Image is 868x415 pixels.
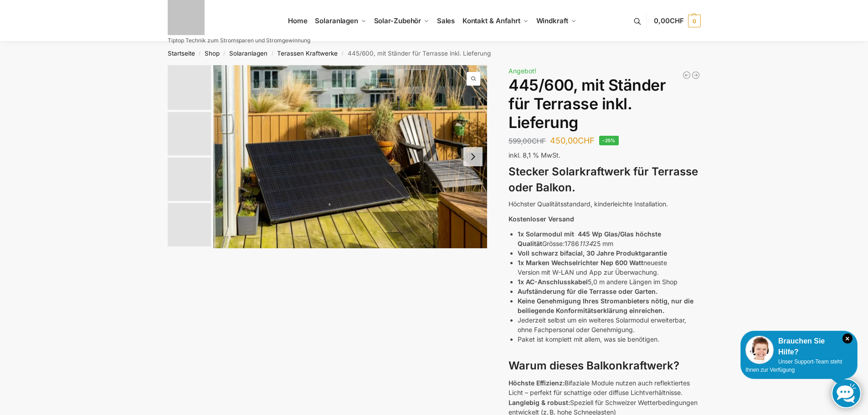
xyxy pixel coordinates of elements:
span: Windkraft [536,16,568,25]
p: Tiptop Technik zum Stromsparen und Stromgewinnung [168,38,310,43]
li: neueste Version mit W-LAN und App zur Überwachung. [518,258,700,277]
strong: Höchste Effizienz: [508,379,565,387]
strong: 1x Marken Wechselrichter Nep 600 Watt [518,259,643,266]
img: Solar Panel im edlen Schwarz mit Ständer [213,65,488,248]
img: Anschlusskabel-3meter [168,203,211,246]
a: Solar-Zubehör [370,0,433,41]
p: Höchster Qualitätsstandard, kinderleichte Installation. [508,199,700,209]
strong: Warum dieses Balkonkraftwerk? [508,359,679,372]
span: Sales [437,16,455,25]
span: Unser Support-Team steht Ihnen zur Verfügung [745,359,842,373]
strong: 1x Solarmodul mit 445 Wp Glas/Glas höchste Qualität [518,230,661,247]
h1: 445/600, mit Ständer für Terrasse inkl. Lieferung [508,76,700,132]
a: Windkraft [532,0,580,41]
strong: Langlebig & robust: [508,399,570,406]
a: Kontakt & Anfahrt [458,0,532,41]
a: Sales [433,0,458,41]
span: -25% [599,136,619,145]
span: Kontakt & Anfahrt [462,16,520,25]
a: Terassen Kraftwerke [277,50,338,57]
bdi: 599,00 [508,137,546,145]
span: CHF [578,136,595,145]
a: Solaranlagen [229,50,267,57]
strong: Kostenloser Versand [508,215,574,223]
span: / [220,50,229,57]
strong: Stecker Solarkraftwerk für Terrasse oder Balkon. [508,165,698,194]
img: Solar Panel im edlen Schwarz mit Ständer [168,112,211,155]
span: / [195,50,205,57]
li: 5,0 m andere Längen im Shop [518,277,700,287]
img: ✅ [508,378,509,378]
li: Jederzeit selbst um ein weiteres Solarmodul erweiterbar, ohne Fachpersonal oder Genehmigung. [518,315,700,334]
strong: 30 Jahre Produktgarantie [586,249,667,257]
img: ✅ [508,397,509,398]
span: CHF [670,16,684,25]
img: Customer service [745,336,774,364]
span: Solaranlagen [315,16,358,25]
bdi: 450,00 [550,136,595,145]
span: 0,00 [654,16,683,25]
span: inkl. 8,1 % MwSt. [508,151,560,159]
span: / [338,50,347,57]
strong: Voll schwarz bifacial, [518,249,585,257]
a: Balkonkraftwerk 445/600Watt, Wand oder Flachdachmontage. inkl. Lieferung [682,71,691,80]
nav: Breadcrumb [151,41,717,65]
i: Schließen [842,333,853,343]
em: 1134 [579,240,593,247]
button: Next slide [463,147,483,166]
img: H2c172fe1dfc145729fae6a5890126e09w.jpg_960x960_39c920dd-527c-43d8-9d2f-57e1d41b5fed_1445x [168,158,211,201]
a: 0,00CHF 0 [654,7,700,35]
div: Brauchen Sie Hilfe? [745,336,853,358]
span: 0 [688,15,701,27]
strong: 1x AC-Anschlusskabel [518,278,588,286]
span: Angebot! [508,67,536,75]
a: Shop [205,50,220,57]
li: Paket ist komplett mit allem, was sie benötigen. [518,334,700,344]
span: / [267,50,277,57]
a: Solaranlagen [311,0,370,41]
a: Startseite [168,50,195,57]
span: CHF [532,137,546,145]
img: Solar Panel im edlen Schwarz mit Ständer [168,65,211,110]
strong: Aufständerung für die Terrasse oder Garten. [518,287,657,295]
strong: Keine Genehmigung Ihres Stromanbieters nötig, nur die beiliegende Konformitätserklärung einreichen. [518,297,693,314]
a: 890/600 Watt bificiales Balkonkraftwerk mit 1 kWh smarten Speicher [691,71,700,80]
span: Solar-Zubehör [374,16,421,25]
a: Solar Panel im edlen Schwarz mit Ständer2WP8TCY scaled scaled scaled [213,65,488,248]
li: Grösse: [518,229,700,248]
span: 1786 25 mm [565,240,613,247]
